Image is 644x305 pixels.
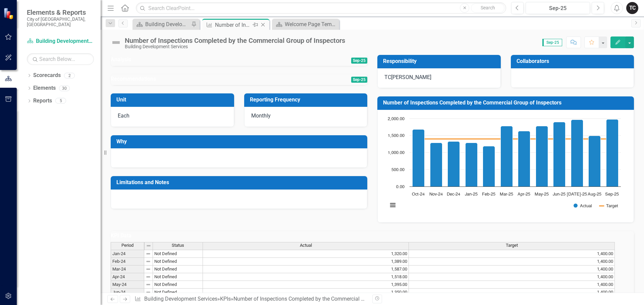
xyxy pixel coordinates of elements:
img: 8DAGhfEEPCf229AAAAAElFTkSuQmCC [146,266,151,272]
td: Not Defined [153,258,203,265]
text: 0.00 [396,185,405,189]
path: Oct-24, 1,680. Actual. [413,130,425,187]
td: 1,400.00 [409,281,615,289]
h3: Recommendations [111,76,301,82]
text: Feb-25 [482,192,495,197]
div: Sep-25 [528,4,588,12]
path: Nov-24, 1,284. Actual. [430,143,442,187]
img: ClearPoint Strategy [3,7,16,20]
button: TC [626,2,638,14]
td: 1,395.00 [203,281,409,289]
text: Jun-25 [553,192,566,197]
td: 1,389.00 [203,258,409,265]
input: Search Below... [27,53,94,65]
td: Not Defined [153,273,203,281]
a: Building Development Services [144,296,217,302]
td: 1,400.00 [409,250,615,258]
h3: Reporting Frequency [250,97,364,103]
td: 1,587.00 [203,265,409,273]
img: 8DAGhfEEPCf229AAAAAElFTkSuQmCC [146,290,151,295]
img: 8DAGhfEEPCf229AAAAAElFTkSuQmCC [146,243,151,248]
svg: Interactive chart [384,115,624,216]
td: Not Defined [153,281,203,289]
div: [PERSON_NAME] [391,74,431,81]
span: Search [481,5,495,10]
a: Building Development Services [134,20,190,28]
img: 8DAGhfEEPCf229AAAAAElFTkSuQmCC [146,282,151,287]
td: Mar-24 [111,265,144,273]
small: City of [GEOGRAPHIC_DATA], [GEOGRAPHIC_DATA] [27,16,94,27]
a: Scorecards [33,72,61,79]
h3: Unit [116,97,231,103]
td: Not Defined [153,250,203,258]
span: Target [506,243,518,248]
h3: Limitations and Notes [116,179,364,185]
td: 1,350.00 [203,289,409,296]
div: Number of Inspections Completed by the Commercial Group of Inspectors [215,21,251,29]
a: Building Development Services [27,37,94,45]
text: [DATE]-25 [567,192,587,197]
path: Dec-24, 1,324. Actual. [448,142,460,187]
div: Chart. Highcharts interactive chart. [384,115,627,216]
span: Sep-25 [351,58,367,64]
div: 5 [55,98,66,104]
span: Sep-25 [542,39,562,46]
div: Number of Inspections Completed by the Commercial Group of Inspectors [233,296,408,302]
text: 500.00 [391,168,405,172]
a: Reports [33,97,52,105]
text: Jan-25 [465,192,478,197]
a: Elements [33,84,56,92]
img: Not Defined [111,37,121,48]
button: Show Actual [574,203,592,208]
button: Show Target [600,203,618,208]
td: 1,400.00 [409,273,615,281]
h3: Collaborators [517,58,631,64]
button: Search [471,3,504,13]
td: Apr-24 [111,273,144,281]
div: TC [384,74,391,81]
path: Jun-25, 1,900. Actual. [553,122,566,187]
span: Actual [300,243,312,248]
text: Nov-24 [429,192,443,197]
text: Oct-24 [412,192,425,197]
div: 30 [59,85,70,91]
h3: Why [116,139,364,145]
div: Building Development Services [125,44,345,49]
td: 1,400.00 [409,265,615,273]
text: May-25 [535,192,549,197]
img: 8DAGhfEEPCf229AAAAAElFTkSuQmCC [146,259,151,264]
span: Each [118,112,129,119]
div: » » [135,295,367,303]
td: 1,320.00 [203,250,409,258]
text: 1,000.00 [388,151,405,155]
path: Feb-25, 1,187. Actual. [483,146,495,187]
td: May-24 [111,281,144,289]
text: Apr-25 [518,192,530,197]
text: Aug-25 [588,192,601,197]
input: Search ClearPoint... [136,2,506,14]
path: Mar-25, 1,782. Actual. [501,126,513,187]
path: Sep-25, 1,976. Actual. [606,120,619,187]
td: 1,518.00 [203,273,409,281]
div: Monthly [244,107,368,127]
td: Feb-24 [111,258,144,265]
div: 2 [64,73,75,78]
h3: Number of Inspections Completed by the Commercial Group of Inspectors [383,100,631,106]
a: KPIs [220,296,231,302]
path: Apr-25, 1,630. Actual. [518,131,530,187]
path: May-25, 1,779. Actual. [536,126,548,187]
path: Aug-25, 1,493. Actual. [589,136,601,187]
button: Sep-25 [526,2,590,14]
text: 2,000.00 [388,117,405,121]
h3: Responsibility [383,58,497,64]
span: Sep-25 [351,77,367,83]
span: Period [121,243,133,248]
h3: KPI Data [111,233,634,239]
td: Jun-24 [111,289,144,296]
text: Mar-25 [500,192,513,197]
td: 1,400.00 [409,289,615,296]
div: Building Development Services [145,20,190,28]
text: Sep-25 [605,192,619,197]
button: View chart menu, Chart [388,201,397,210]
